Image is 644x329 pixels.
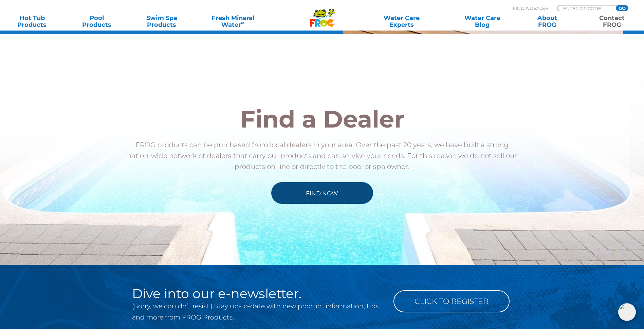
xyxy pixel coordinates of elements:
[522,15,572,28] a: AboutFROG
[616,5,628,11] input: GO
[72,15,122,28] a: PoolProducts
[136,15,187,28] a: Swim SpaProducts
[201,15,264,28] a: Fresh MineralWater∞
[271,182,373,204] a: Find Now
[393,290,510,312] a: Click to Register
[587,15,637,28] a: ContactFROG
[457,15,508,28] a: Water CareBlog
[124,107,521,131] h2: Find a Dealer
[132,287,383,301] h2: Dive into our e-newsletter.
[124,139,521,172] p: FROG products can be purchased from local dealers in your area. Over the past 20 years, we have b...
[618,303,636,321] img: openIcon
[513,5,548,11] p: Find A Dealer
[7,15,57,28] a: Hot TubProducts
[132,301,383,323] p: (Sorry, we couldn’t resist.) Stay up-to-date with new product information, tips and more from FRO...
[361,15,443,28] a: Water CareExperts
[563,5,608,11] input: Zip Code Form
[241,20,244,25] sup: ∞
